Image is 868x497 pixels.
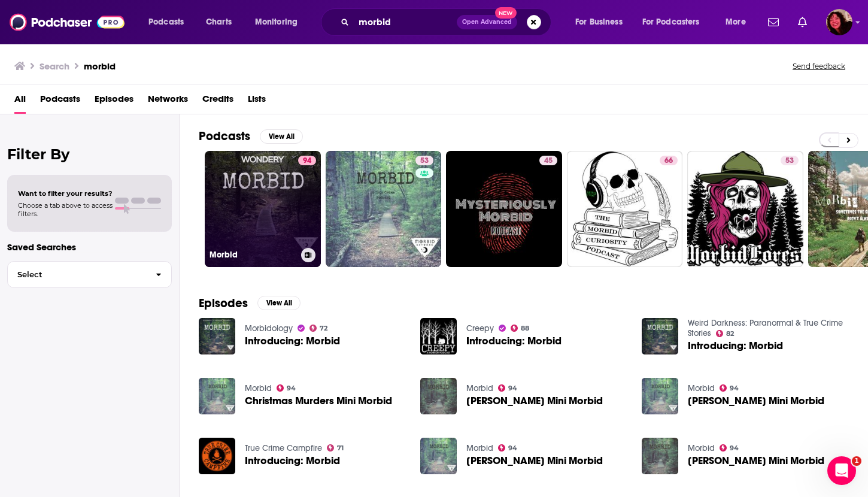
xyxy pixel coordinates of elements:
a: 94 [720,384,739,392]
a: Daniel LaPlante Mini Morbid [688,456,824,466]
h2: Episodes [199,296,248,311]
img: User Profile [826,9,852,35]
h3: morbid [84,60,116,72]
a: Introducing: Morbid [245,336,340,346]
span: [PERSON_NAME] Mini Morbid [688,396,824,406]
a: Podcasts [40,89,80,114]
span: More [726,14,746,31]
a: 45 [446,151,562,267]
span: Introducing: Morbid [688,341,783,351]
a: Introducing: Morbid [642,318,678,354]
img: Podchaser - Follow, Share and Rate Podcasts [10,11,125,34]
h2: Filter By [7,146,172,163]
a: Introducing: Morbid [199,438,235,474]
a: Diane Downs Mini Morbid [688,396,824,406]
a: 53 [781,156,799,165]
span: Networks [148,89,188,114]
a: Christmas Murders Mini Morbid [199,378,235,414]
a: Morbidology [245,323,293,334]
img: Introducing: Morbid [420,318,457,354]
button: open menu [717,13,761,32]
h2: Podcasts [199,129,250,144]
span: [PERSON_NAME] Mini Morbid [688,456,824,466]
img: Diane Downs Mini Morbid [642,378,678,414]
span: 94 [508,386,517,391]
a: Show notifications dropdown [793,12,812,32]
a: 94 [498,444,518,451]
span: New [495,7,517,19]
a: Credits [202,89,233,114]
a: 94 [277,384,296,392]
img: Rodney Reed Mini Morbid [420,438,457,474]
button: Open AdvancedNew [457,15,517,29]
a: 94Morbid [205,151,321,267]
span: 45 [544,155,553,167]
span: [PERSON_NAME] Mini Morbid [466,396,603,406]
span: For Podcasters [642,14,700,31]
span: 71 [337,446,344,451]
a: Introducing: Morbid [245,456,340,466]
a: 94 [720,444,739,451]
span: Monitoring [255,14,298,31]
a: Weird Darkness: Paranormal & True Crime Stories [688,318,843,338]
a: Morbid [688,383,715,393]
span: 94 [287,386,296,391]
span: Open Advanced [462,19,512,25]
span: Logged in as Kathryn-Musilek [826,9,852,35]
span: 82 [726,331,734,337]
a: EpisodesView All [199,296,301,311]
span: 72 [320,326,327,331]
a: 66 [660,156,678,165]
a: Introducing: Morbid [466,336,562,346]
h3: Search [40,60,69,72]
input: Search podcasts, credits, & more... [354,13,457,32]
a: Morbid [466,383,493,393]
button: open menu [247,13,313,32]
button: open menu [567,13,638,32]
span: 88 [521,326,529,331]
span: Want to filter your results? [18,189,113,198]
button: View All [257,296,301,310]
a: Charts [198,13,239,32]
a: 53 [687,151,803,267]
a: All [14,89,26,114]
img: Daniel LaPlante Mini Morbid [642,438,678,474]
a: Morbid [688,443,715,453]
a: 94 [298,156,316,165]
button: Select [7,261,172,288]
a: 66 [567,151,683,267]
span: For Business [575,14,623,31]
a: 53 [326,151,442,267]
a: Episodes [95,89,133,114]
span: Select [8,271,146,278]
img: Crystal Mangum Mini Morbid [420,378,457,414]
button: open menu [140,13,199,32]
span: 94 [730,386,739,391]
a: Creepy [466,323,494,334]
span: 94 [303,155,311,167]
span: Podcasts [148,14,184,31]
span: Charts [206,14,232,31]
span: 1 [852,456,861,466]
a: Rodney Reed Mini Morbid [466,456,603,466]
span: 53 [785,155,794,167]
span: Choose a tab above to access filters. [18,201,113,218]
a: Christmas Murders Mini Morbid [245,396,392,406]
a: 71 [327,444,344,451]
a: 72 [309,325,328,332]
img: Introducing: Morbid [199,318,235,354]
span: [PERSON_NAME] Mini Morbid [466,456,603,466]
a: 53 [415,156,433,165]
a: Lists [248,89,266,114]
div: Search podcasts, credits, & more... [332,8,563,36]
span: 94 [508,446,517,451]
a: Crystal Mangum Mini Morbid [466,396,603,406]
